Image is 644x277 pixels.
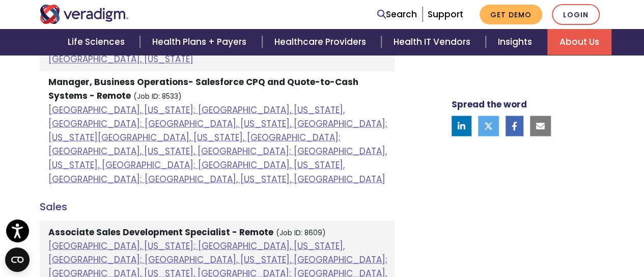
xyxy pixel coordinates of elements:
a: About Us [547,29,611,55]
a: Search [377,8,417,21]
strong: Manager, Business Operations- Salesforce CPQ and Quote-to-Cash Systems - Remote [48,75,358,101]
a: Login [552,4,600,25]
a: Health Plans + Payers [140,29,262,55]
a: Health IT Vendors [381,29,486,55]
button: Open CMP widget [5,247,30,272]
a: Life Sciences [55,29,140,55]
a: [GEOGRAPHIC_DATA], [US_STATE]; [GEOGRAPHIC_DATA], [US_STATE], [GEOGRAPHIC_DATA]; [GEOGRAPHIC_DATA... [48,103,387,185]
img: Veradigm logo [40,5,129,24]
a: [GEOGRAPHIC_DATA], [US_STATE] [48,53,193,65]
small: (Job ID: 8533) [133,91,182,101]
h4: Sales [40,200,395,212]
a: Insights [486,29,547,55]
a: Support [428,8,463,20]
small: (Job ID: 8609) [276,228,326,237]
strong: Associate Sales Development Specialist - Remote [48,226,273,238]
a: Healthcare Providers [262,29,381,55]
strong: Spread the word [452,98,527,110]
a: Get Demo [480,5,542,24]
